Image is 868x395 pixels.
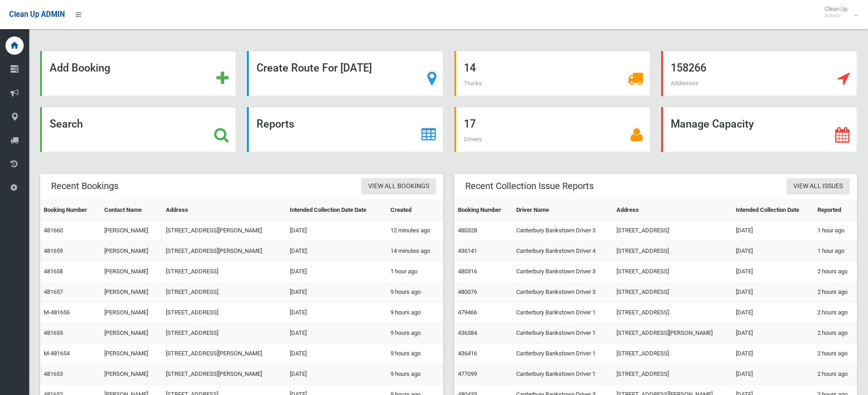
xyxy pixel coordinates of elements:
[101,262,162,282] td: [PERSON_NAME]
[613,344,732,364] td: [STREET_ADDRESS]
[814,364,857,385] td: 2 hours ago
[162,262,286,282] td: [STREET_ADDRESS]
[464,118,476,130] strong: 17
[513,364,613,385] td: Canterbury Bankstown Driver 1
[454,200,513,221] th: Booking Number
[9,10,65,19] span: Clean Up ADMIN
[50,62,110,74] strong: Add Booking
[286,221,387,241] td: [DATE]
[458,309,477,316] a: 479466
[613,241,732,262] td: [STREET_ADDRESS]
[387,364,443,385] td: 9 hours ago
[454,107,650,152] a: 17 Drivers
[101,323,162,344] td: [PERSON_NAME]
[661,51,857,96] a: 158266 Addresses
[513,282,613,303] td: Canterbury Bankstown Driver 3
[387,344,443,364] td: 9 hours ago
[613,282,732,303] td: [STREET_ADDRESS]
[387,200,443,221] th: Created
[732,364,814,385] td: [DATE]
[613,200,732,221] th: Address
[513,344,613,364] td: Canterbury Bankstown Driver 1
[44,329,63,336] a: 481655
[613,303,732,323] td: [STREET_ADDRESS]
[247,107,443,152] a: Reports
[820,5,857,19] span: Clean Up
[671,80,699,87] span: Addresses
[671,118,754,130] strong: Manage Capacity
[361,178,436,195] a: View All Bookings
[257,62,372,74] strong: Create Route For [DATE]
[101,200,162,221] th: Contact Name
[613,323,732,344] td: [STREET_ADDRESS][PERSON_NAME]
[458,227,477,234] a: 480328
[44,227,63,234] a: 481660
[732,344,814,364] td: [DATE]
[732,282,814,303] td: [DATE]
[464,136,482,143] span: Drivers
[732,221,814,241] td: [DATE]
[732,262,814,282] td: [DATE]
[454,51,650,96] a: 14 Trucks
[825,12,847,19] small: Admin
[162,200,286,221] th: Address
[661,107,857,152] a: Manage Capacity
[513,241,613,262] td: Canterbury Bankstown Driver 4
[162,344,286,364] td: [STREET_ADDRESS][PERSON_NAME]
[814,241,857,262] td: 1 hour ago
[458,288,477,295] a: 480076
[162,282,286,303] td: [STREET_ADDRESS]
[101,241,162,262] td: [PERSON_NAME]
[814,262,857,282] td: 2 hours ago
[814,303,857,323] td: 2 hours ago
[513,303,613,323] td: Canterbury Bankstown Driver 1
[732,323,814,344] td: [DATE]
[162,364,286,385] td: [STREET_ADDRESS][PERSON_NAME]
[40,200,101,221] th: Booking Number
[286,344,387,364] td: [DATE]
[50,118,83,130] strong: Search
[513,323,613,344] td: Canterbury Bankstown Driver 1
[286,241,387,262] td: [DATE]
[40,107,236,152] a: Search
[464,80,482,87] span: Trucks
[257,118,294,130] strong: Reports
[814,282,857,303] td: 2 hours ago
[814,344,857,364] td: 2 hours ago
[454,177,605,195] header: Recent Collection Issue Reports
[814,323,857,344] td: 2 hours ago
[387,303,443,323] td: 9 hours ago
[613,262,732,282] td: [STREET_ADDRESS]
[387,323,443,344] td: 9 hours ago
[40,177,129,195] header: Recent Bookings
[732,303,814,323] td: [DATE]
[286,303,387,323] td: [DATE]
[387,241,443,262] td: 14 minutes ago
[162,303,286,323] td: [STREET_ADDRESS]
[162,241,286,262] td: [STREET_ADDRESS][PERSON_NAME]
[513,200,613,221] th: Driver Name
[814,200,857,221] th: Reported
[458,350,477,357] a: 436416
[44,268,63,275] a: 481658
[613,364,732,385] td: [STREET_ADDRESS]
[387,262,443,282] td: 1 hour ago
[44,247,63,254] a: 481659
[458,370,477,377] a: 477099
[44,309,70,316] a: M-481656
[613,221,732,241] td: [STREET_ADDRESS]
[162,221,286,241] td: [STREET_ADDRESS][PERSON_NAME]
[786,178,850,195] a: View All Issues
[286,262,387,282] td: [DATE]
[101,303,162,323] td: [PERSON_NAME]
[387,221,443,241] td: 12 minutes ago
[458,247,477,254] a: 436141
[513,221,613,241] td: Canterbury Bankstown Driver 3
[44,370,63,377] a: 481653
[814,221,857,241] td: 1 hour ago
[44,350,70,357] a: M-481654
[286,282,387,303] td: [DATE]
[286,200,387,221] th: Intended Collection Date Date
[101,221,162,241] td: [PERSON_NAME]
[44,288,63,295] a: 481657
